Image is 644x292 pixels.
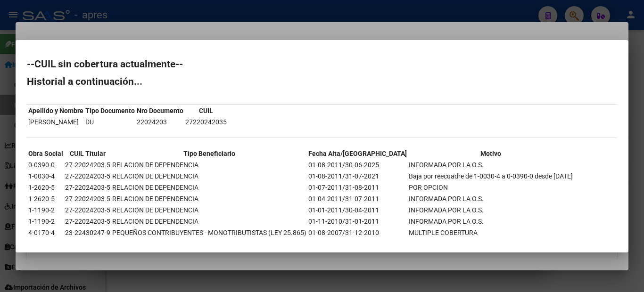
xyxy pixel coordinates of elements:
td: RELACION DE DEPENDENCIA [112,160,307,170]
td: 01-08-2007/31-12-2010 [308,227,407,238]
td: SIN DECLARACION JURADA [408,239,573,249]
td: [PERSON_NAME] [28,117,84,127]
td: 27-22024203-5 [65,216,111,227]
h2: --CUIL sin cobertura actualmente-- [27,59,617,69]
td: RELACION DE DEPENDENCIA [112,216,307,227]
td: 01-01-2011/30-04-2011 [308,205,407,215]
td: MULTIPLE COBERTURA [408,227,573,238]
td: 01-01-1999/31-01-2009 [308,239,407,249]
td: 1-2620-5 [28,194,64,204]
td: 27-22024203-5 [65,171,111,181]
td: RELACION DE DEPENDENCIA [112,171,307,181]
th: Obra Social [28,148,64,159]
td: 22024203 [136,117,184,127]
th: Tipo Documento [85,105,135,116]
td: 27220242035 [185,117,227,127]
td: 01-08-2011/31-07-2021 [308,171,407,181]
th: Fecha Alta/[GEOGRAPHIC_DATA] [308,148,407,159]
td: PEQUEÑOS CONTRIBUYENTES - MONOTRIBUTISTAS (LEY 25.865) [112,227,307,238]
iframe: Intercom live chat [612,260,635,283]
td: 01-11-2010/31-01-2011 [308,216,407,227]
td: 1-1190-2 [28,216,64,227]
td: 01-07-2011/31-08-2011 [308,182,407,193]
td: 4-0170-4 [28,227,64,238]
td: INFORMADA POR LA O.S. [408,194,573,204]
td: 01-08-2011/30-06-2025 [308,160,407,170]
td: 1-0030-4 [28,171,64,181]
td: INFORMADA POR LA O.S. [408,160,573,170]
td: 27-22024203-5 [65,182,111,193]
td: 27-22024203-5 [65,239,111,249]
th: Motivo [408,148,573,159]
th: Nro Documento [136,105,184,116]
th: CUIL [185,105,227,116]
th: CUIL Titular [65,148,111,159]
td: RELACION DE DEPENDENCIA [112,194,307,204]
td: 27-22024203-5 [65,205,111,215]
th: Tipo Beneficiario [112,148,307,159]
td: RELACION DE DEPENDENCIA [112,239,307,249]
td: 1-1190-2 [28,205,64,215]
td: 23-22430247-9 [65,227,111,238]
td: DU [85,117,135,127]
td: 27-22024203-5 [65,194,111,204]
td: 01-04-2011/31-07-2011 [308,194,407,204]
h2: Historial a continuación... [27,77,617,86]
td: INFORMADA POR LA O.S. [408,205,573,215]
td: Baja por reecuadre de 1-0030-4 a 0-0390-0 desde [DATE] [408,171,573,181]
td: 0-0390-0 [28,160,64,170]
td: POR OPCION [408,182,573,193]
td: INFORMADA POR LA O.S. [408,216,573,227]
td: 27-22024203-5 [65,160,111,170]
th: Apellido y Nombre [28,105,84,116]
td: 1-2620-5 [28,182,64,193]
td: RELACION DE DEPENDENCIA [112,205,307,215]
td: RELACION DE DEPENDENCIA [112,182,307,193]
td: 4-0080-0 [28,239,64,249]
